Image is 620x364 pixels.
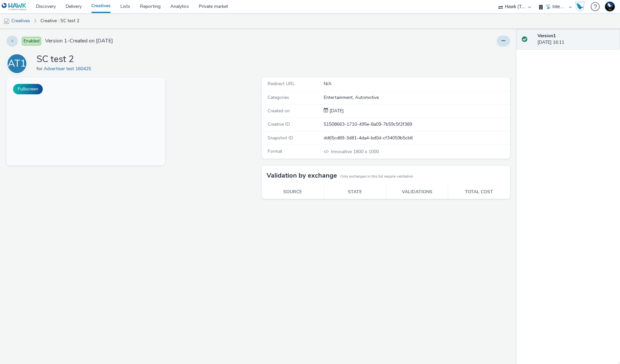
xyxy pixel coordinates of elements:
span: Creative ID [268,121,290,127]
div: dd65cd89-3d81-4da4-bd0d-cf34059b5cb6 [324,135,510,141]
img: Hawk Academy [575,1,585,12]
strong: Version 1 [537,33,556,39]
a: Creative : SC test 2 [37,13,83,29]
img: undefined Logo [2,3,27,11]
span: Format [268,148,282,154]
h1: SC test 2 [37,53,94,66]
div: [DATE] 16:11 [537,33,615,46]
span: Version 1 - Created on [DATE] [45,37,113,45]
th: State [324,185,386,199]
th: Source [262,185,324,199]
div: 51508663-1710-495e-8a09-7b59c5f2f389 [324,121,510,128]
div: Entertainment, Automotive [324,94,510,101]
img: Support Hawk [605,2,615,11]
span: Redirect URL [268,81,295,87]
h3: Validation by exchange [267,171,337,181]
span: N/A [324,81,332,87]
span: Categories [268,94,289,101]
span: Snapshot ID [268,135,293,141]
th: Total cost [448,185,510,199]
div: AT1 [8,55,26,73]
img: mobile [3,18,10,24]
button: Fullscreen [13,84,43,94]
a: Hawk Academy [575,1,587,12]
th: Validations [386,185,448,199]
span: 1800 x 1000 [330,149,379,155]
span: Enabled [22,37,41,45]
small: Only exchanges in this list require validation [340,174,413,179]
div: Creation 15 October 2025, 16:11 [328,108,344,114]
span: Created on [268,108,290,114]
span: [DATE] [328,108,344,114]
span: Innovative [331,149,353,155]
a: AT1 [7,60,30,67]
a: Advertiser test 160425 [44,66,94,72]
span: for [37,66,44,72]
